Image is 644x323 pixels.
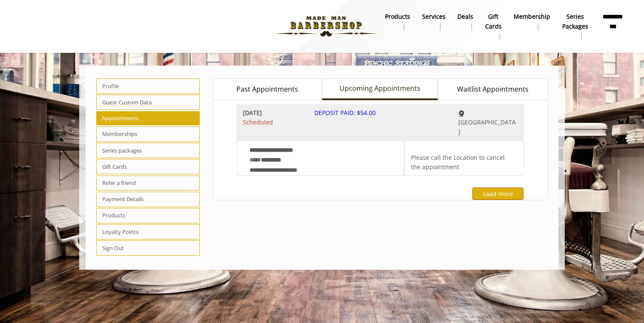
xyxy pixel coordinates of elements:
[472,187,523,200] button: Load more
[457,84,529,95] span: Waitlist Appointments
[96,208,200,223] span: Products
[96,224,200,239] span: Loyalty Points
[314,109,376,117] span: DEPOSIT PAID: $54.00
[339,83,420,94] span: Upcoming Appointments
[556,11,594,42] a: Series packagesSeries packages
[457,12,473,21] b: Deals
[96,95,200,110] span: Guest Custom Data
[458,110,465,117] img: Chelsea 15th Street
[411,153,505,171] span: Please call the Location to cancel the appointment
[485,12,502,31] b: gift cards
[379,11,416,33] a: Productsproducts
[422,12,446,21] b: Services
[96,240,200,256] span: Sign Out
[479,11,508,42] a: Gift cardsgift cards
[96,78,200,94] span: Profile
[243,108,302,118] b: [DATE]
[96,176,200,191] span: Refer a friend
[96,127,200,142] span: Memberships
[96,111,200,126] span: Appointments
[514,12,550,21] b: Membership
[458,118,516,136] span: [GEOGRAPHIC_DATA]
[562,12,588,31] b: Series packages
[508,11,556,33] a: MembershipMembership
[96,143,200,158] span: Series packages
[451,11,479,33] a: DealsDeals
[96,159,200,174] span: Gift Cards
[243,118,302,127] span: Scheduled
[236,84,298,95] span: Past Appointments
[385,12,410,21] b: products
[96,192,200,207] span: Payment Details
[416,11,451,33] a: ServicesServices
[267,3,385,50] img: Made Man Barbershop logo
